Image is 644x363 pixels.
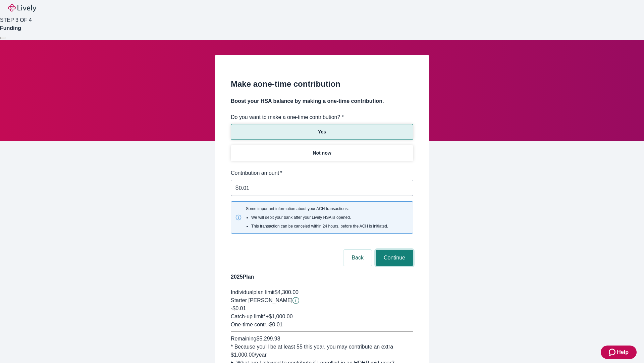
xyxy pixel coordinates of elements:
[292,297,299,304] svg: Starter penny details
[8,4,36,12] img: Lively
[231,306,246,311] span: -$0.01
[231,297,292,303] span: Starter [PERSON_NAME]
[251,223,388,229] li: This transaction can be canceled within 24 hours, before the ACH is initiated.
[267,322,282,327] span: - $0.01
[231,78,413,90] h2: Make a one-time contribution
[617,348,629,356] span: Help
[256,336,280,341] span: $5,299.98
[609,348,617,356] svg: Zendesk support icon
[251,214,388,220] li: We will debit your bank after your Lively HSA is opened.
[231,289,275,295] span: Individual plan limit
[231,322,267,327] span: One-time contr.
[318,128,326,135] p: Yes
[292,297,299,304] button: Lively will contribute $0.01 to establish your account
[601,346,637,359] button: Zendesk support iconHelp
[231,97,413,105] h4: Boost your HSA balance by making a one-time contribution.
[343,250,372,266] button: Back
[246,206,388,229] span: Some important information about your ACH transactions:
[231,124,413,140] button: Yes
[239,181,413,195] input: $0.00
[376,250,413,266] button: Continue
[235,184,238,192] p: $
[231,113,344,121] label: Do you want to make a one-time contribution? *
[231,314,266,319] span: Catch-up limit*
[231,169,282,177] label: Contribution amount
[231,343,413,359] div: * Because you'll be at least 55 this year, you may contribute an extra $1,000.00 /year.
[231,273,413,281] h4: 2025 Plan
[231,145,413,161] button: Not now
[266,314,293,319] span: + $1,000.00
[313,150,331,157] p: Not now
[231,336,256,341] span: Remaining
[275,289,299,295] span: $4,300.00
